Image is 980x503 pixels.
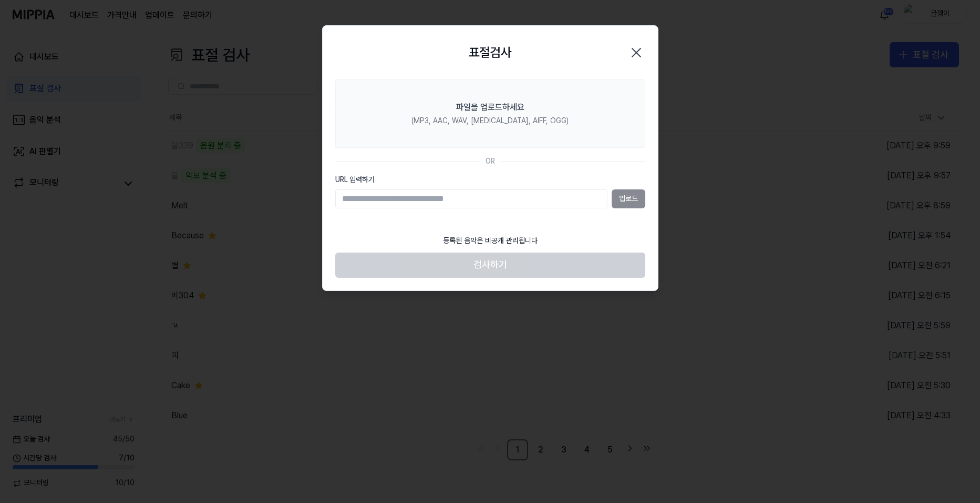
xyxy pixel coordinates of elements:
[335,175,645,185] label: URL 입력하기
[437,229,544,253] div: 등록된 음악은 비공개 관리됩니다
[456,101,524,114] div: 파일을 업로드하세요
[411,116,569,126] div: (MP3, AAC, WAV, [MEDICAL_DATA], AIFF, OGG)
[469,43,512,63] h2: 표절검사
[486,156,495,167] div: OR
